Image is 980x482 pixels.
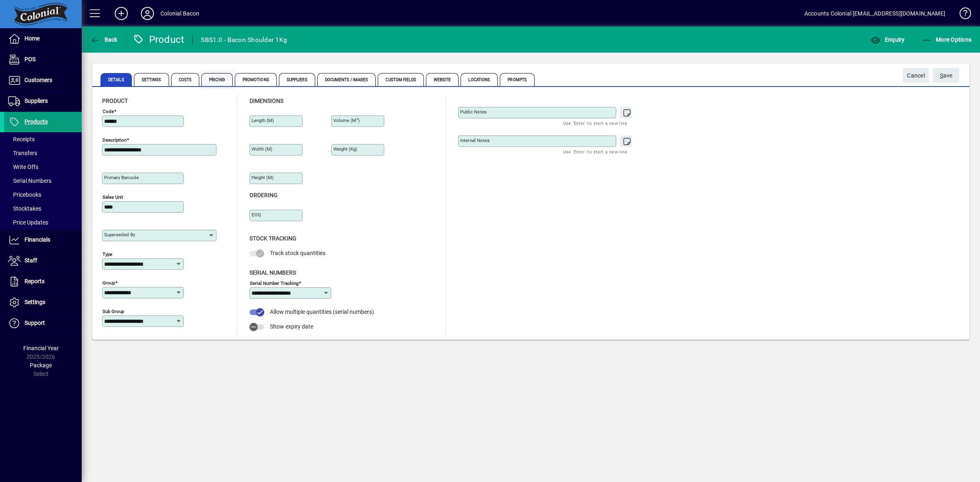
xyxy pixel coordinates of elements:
[201,73,233,86] span: Pricing
[24,320,45,326] span: Support
[4,29,82,49] a: Home
[4,160,82,174] a: Write Offs
[88,32,120,47] button: Back
[460,109,487,115] mat-label: Public Notes
[160,7,199,20] div: Colonial Bacon
[4,70,82,91] a: Customers
[8,164,38,170] span: Write Offs
[30,362,52,369] span: Package
[8,205,41,212] span: Stocktakes
[24,278,45,284] span: Reports
[933,68,959,83] button: Save
[249,192,278,198] span: Ordering
[461,73,498,86] span: Locations
[102,309,124,314] mat-label: Sub group
[249,235,296,242] span: Stock Tracking
[8,136,35,142] span: Receipts
[940,69,953,82] span: ave
[4,174,82,188] a: Serial Numbers
[4,251,82,271] a: Staff
[804,7,945,20] div: Accounts Colonial [EMAIL_ADDRESS][DOMAIN_NAME]
[102,251,112,257] mat-label: Type
[102,194,123,200] mat-label: Sales unit
[8,178,51,184] span: Serial Numbers
[104,232,135,238] mat-label: Superseded by
[4,313,82,333] a: Support
[317,73,376,86] span: Documents / Images
[4,215,82,229] a: Price Updates
[134,73,169,86] span: Settings
[4,188,82,202] a: Pricebooks
[134,6,160,21] button: Profile
[24,257,37,264] span: Staff
[171,73,200,86] span: Costs
[90,36,118,43] span: Back
[378,73,423,86] span: Custom Fields
[920,32,974,47] button: More Options
[24,236,50,243] span: Financials
[4,49,82,70] a: POS
[563,147,627,156] mat-hint: Use 'Enter' to start a new line
[24,56,36,62] span: POS
[8,219,48,226] span: Price Updates
[426,73,459,86] span: Website
[563,118,627,128] mat-hint: Use 'Enter' to start a new line
[100,73,132,86] span: Details
[460,138,490,143] mat-label: Internal Notes
[102,109,114,114] mat-label: Code
[4,91,82,111] a: Suppliers
[104,175,139,180] mat-label: Primary barcode
[907,69,925,82] span: Cancel
[82,32,127,47] app-page-header-button: Back
[4,202,82,215] a: Stocktakes
[4,132,82,146] a: Receipts
[249,269,296,276] span: Serial Numbers
[24,118,48,125] span: Products
[869,32,906,47] button: Enquiry
[23,345,59,351] span: Financial Year
[252,212,261,218] mat-label: EOQ
[24,77,52,83] span: Customers
[279,73,315,86] span: Suppliers
[333,118,360,123] mat-label: Volume (m )
[108,6,134,21] button: Add
[133,33,185,46] div: Product
[24,98,48,104] span: Suppliers
[500,73,535,86] span: Prompts
[24,299,45,305] span: Settings
[249,98,283,104] span: Dimensions
[24,35,40,42] span: Home
[903,68,929,83] button: Cancel
[871,36,904,43] span: Enquiry
[252,146,272,152] mat-label: Width (m)
[4,292,82,313] a: Settings
[4,146,82,160] a: Transfers
[235,73,277,86] span: Promotions
[102,137,127,143] mat-label: Description
[356,117,358,121] sup: 3
[4,230,82,250] a: Financials
[940,72,943,79] span: S
[102,98,128,104] span: Product
[250,280,298,286] mat-label: Serial Number tracking
[953,2,970,28] a: Knowledge Base
[270,309,374,315] span: Allow multiple quantities (serial numbers)
[333,146,357,152] mat-label: Weight (Kg)
[922,36,972,43] span: More Options
[270,323,313,330] span: Show expiry date
[8,150,37,156] span: Transfers
[201,33,287,47] div: SBS1.0 - Bacon Shoulder 1Kg
[252,175,274,180] mat-label: Height (m)
[102,280,115,286] mat-label: Group
[4,271,82,292] a: Reports
[252,118,274,123] mat-label: Length (m)
[270,250,325,256] span: Track stock quantities
[8,191,41,198] span: Pricebooks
